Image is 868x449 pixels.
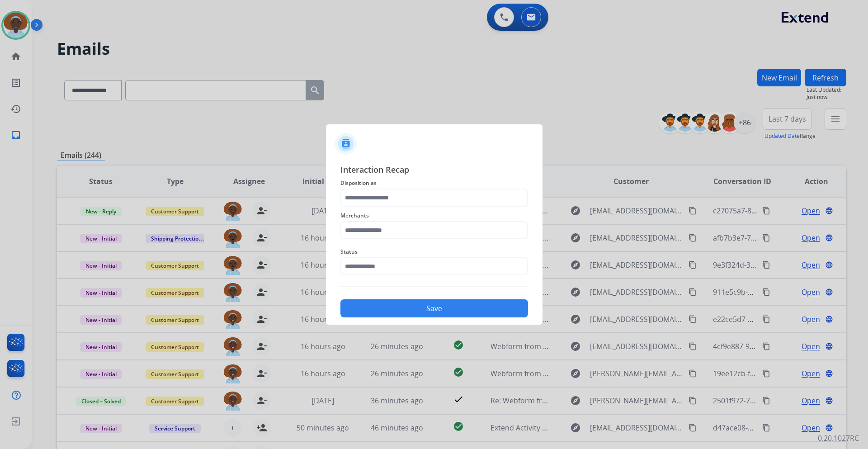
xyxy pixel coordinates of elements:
span: Disposition as [340,178,528,189]
img: contactIcon [335,133,357,155]
span: Status [340,246,528,257]
span: Interaction Recap [340,163,528,178]
p: 0.20.1027RC [818,433,859,444]
button: Save [340,299,528,317]
span: Merchants [340,210,528,221]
